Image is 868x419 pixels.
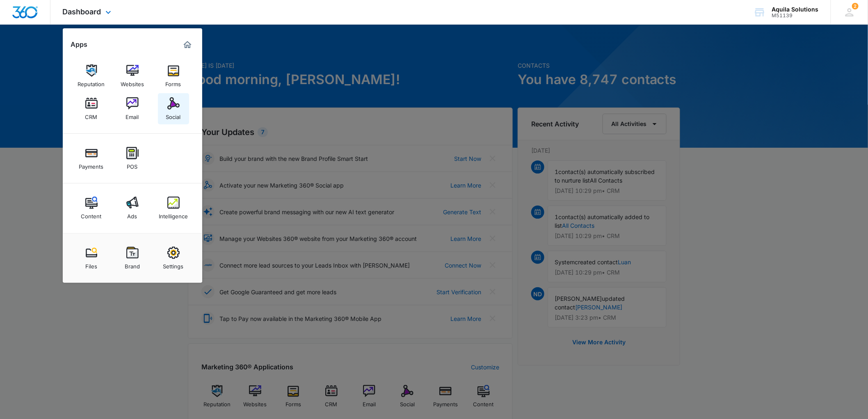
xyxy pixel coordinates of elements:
[76,93,107,124] a: CRM
[85,259,97,270] div: Files
[117,60,148,92] a: Websites
[166,110,181,120] div: Social
[127,159,138,170] div: POS
[163,259,184,270] div: Settings
[158,192,189,224] a: Intelligence
[772,6,819,13] div: account name
[117,243,148,274] a: Brand
[158,93,189,124] a: Social
[158,60,189,92] a: Forms
[85,110,98,120] div: CRM
[76,143,107,174] a: Payments
[63,7,101,16] span: Dashboard
[159,209,188,220] div: Intelligence
[772,13,819,18] div: account id
[128,209,137,220] div: Ads
[81,209,102,220] div: Content
[76,192,107,224] a: Content
[79,159,104,170] div: Payments
[126,110,139,120] div: Email
[117,93,148,124] a: Email
[71,41,88,48] h2: Apps
[158,243,189,274] a: Settings
[117,143,148,174] a: POS
[78,77,105,87] div: Reputation
[121,77,144,87] div: Websites
[125,259,140,270] div: Brand
[76,60,107,92] a: Reputation
[166,77,181,87] div: Forms
[852,3,859,9] span: 2
[852,3,859,9] div: notifications count
[181,38,194,51] a: Marketing 360® Dashboard
[117,192,148,224] a: Ads
[76,243,107,274] a: Files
